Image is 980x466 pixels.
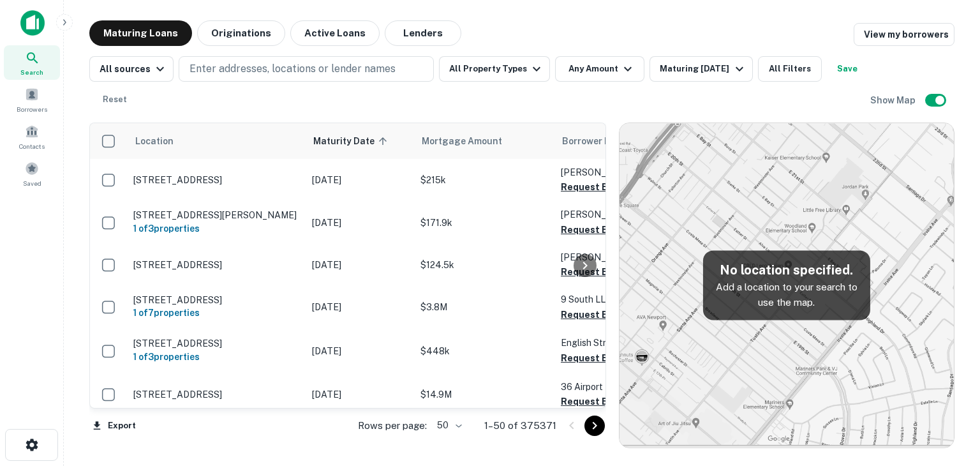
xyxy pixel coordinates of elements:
button: Go to next page [584,416,605,436]
button: Request Borrower Info [561,222,664,237]
h6: 1 of 3 properties [133,350,299,364]
h6: 1 of 7 properties [133,306,299,320]
p: 1–50 of 375371 [484,418,556,433]
p: [DATE] [312,216,408,230]
button: Reset [94,87,135,112]
p: $171.9k [420,216,548,230]
button: Export [89,416,139,435]
span: Borrowers [17,104,47,114]
span: Borrower Name [562,133,629,149]
span: Search [20,67,43,77]
iframe: Chat Widget [916,364,980,425]
p: Add a location to your search to use the map. [713,280,860,310]
p: [PERSON_NAME] [561,250,688,264]
p: $448k [420,344,548,358]
span: Location [135,133,174,149]
th: Location [127,123,306,159]
button: Originations [197,20,285,46]
div: 50 [432,416,464,435]
button: Maturing [DATE] [650,56,752,82]
button: Maturing Loans [89,20,192,46]
button: Request Borrower Info [561,264,664,280]
p: Rows per page: [358,418,427,433]
h6: Show Map [870,93,917,107]
p: [STREET_ADDRESS] [133,174,299,186]
button: Request Borrower Info [561,350,664,366]
span: Saved [23,178,41,188]
p: 9 South LLC [561,292,688,306]
p: [PERSON_NAME] [561,165,688,179]
p: 36 Airport RD LLC [561,380,688,394]
p: [DATE] [312,387,408,402]
p: [STREET_ADDRESS] [133,259,299,271]
a: Borrowers [4,82,60,117]
p: $215k [420,173,548,187]
a: Saved [4,156,60,191]
p: [STREET_ADDRESS] [133,389,299,400]
span: Contacts [19,141,45,151]
p: [DATE] [312,258,408,272]
a: View my borrowers [854,23,954,46]
div: All sources [100,61,168,77]
button: Active Loans [290,20,380,46]
a: Contacts [4,119,60,154]
p: [PERSON_NAME] [561,207,688,222]
p: [STREET_ADDRESS][PERSON_NAME] [133,209,299,221]
button: Lenders [385,20,461,46]
p: [DATE] [312,344,408,358]
p: [STREET_ADDRESS] [133,294,299,306]
h5: No location specified. [713,260,860,280]
img: map-placeholder.webp [620,123,954,447]
button: Save your search to get updates of matches that match your search criteria. [827,56,868,82]
p: [DATE] [312,173,408,187]
h6: 1 of 3 properties [133,222,299,236]
button: Any Amount [555,56,644,82]
span: Maturity Date [313,133,391,149]
button: Request Borrower Info [561,307,664,322]
a: Search [4,45,60,80]
button: Request Borrower Info [561,394,664,409]
p: $14.9M [420,387,548,402]
th: Maturity Date [306,123,414,159]
button: Enter addresses, locations or lender names [179,56,434,82]
button: All Property Types [439,56,550,82]
p: [STREET_ADDRESS] [133,338,299,349]
button: All sources [89,56,174,82]
th: Borrower Name [554,123,695,159]
button: All Filters [758,56,822,82]
span: Mortgage Amount [422,133,519,149]
th: Mortgage Amount [414,123,554,159]
p: [DATE] [312,300,408,314]
div: Maturing [DATE] [660,61,746,77]
p: Enter addresses, locations or lender names [189,61,396,77]
p: $124.5k [420,258,548,272]
button: Request Borrower Info [561,179,664,195]
p: English Street Realty LLC [561,336,688,350]
img: capitalize-icon.png [20,10,45,36]
p: $3.8M [420,300,548,314]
